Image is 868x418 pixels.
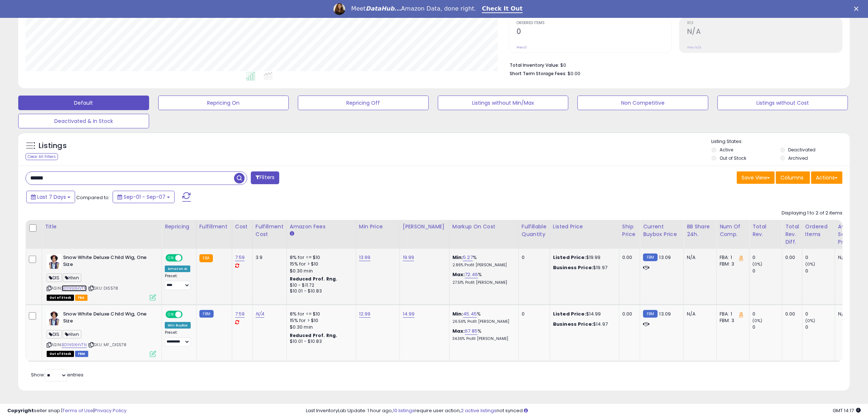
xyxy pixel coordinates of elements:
[452,271,465,278] b: Max:
[781,174,803,181] span: Columns
[752,318,763,324] small: (0%)
[334,3,345,15] img: Profile image for Georgie
[785,223,799,246] div: Total Rev. Diff.
[88,285,118,291] span: | SKU: DIS578
[359,310,371,318] a: 12.99
[643,310,657,318] small: FBM
[47,311,61,325] img: 51b+h+fRr2L._SL40_.jpg
[720,155,746,161] label: Out of Stock
[235,310,245,318] a: 7.59
[290,338,350,345] div: $10.01 - $10.83
[182,311,193,318] span: OFF
[62,285,87,291] a: B01N9XHVTN
[517,21,672,25] span: Ordered Items
[199,310,214,318] small: FBM
[720,223,746,238] div: Num of Comp.
[37,193,66,201] span: Last 7 Days
[805,268,835,274] div: 0
[39,141,67,151] h5: Listings
[62,342,87,348] a: B01N9XHVTN
[290,324,350,330] div: $0.30 min
[482,5,523,13] a: Check It Out
[622,254,634,261] div: 0.00
[776,171,810,184] button: Columns
[47,295,74,301] span: All listings that are currently out of stock and unavailable for purchase on Amazon
[235,223,249,231] div: Cost
[805,223,832,238] div: Ordered Items
[510,60,837,69] li: $0
[63,311,152,326] b: Snow White Deluxe Child Wig, One Size
[452,254,513,268] div: %
[45,223,159,231] div: Title
[165,274,191,290] div: Preset:
[26,153,58,160] div: Clear All Filters
[47,254,61,269] img: 51b+h+fRr2L._SL40_.jpg
[452,310,463,317] b: Min:
[838,254,862,261] div: N/A
[7,407,34,414] strong: Copyright
[789,155,808,161] label: Archived
[88,342,127,348] span: | SKU: MF_DIS578
[785,254,797,261] div: 0.00
[290,268,350,274] div: $0.30 min
[622,223,637,238] div: Ship Price
[687,311,711,317] div: N/A
[687,45,701,50] small: Prev: N/A
[785,311,797,317] div: 0.00
[359,254,371,261] a: 13.99
[351,5,476,12] div: Meet Amazon Data, done right.
[752,324,782,330] div: 0
[659,254,671,261] span: 13.09
[26,191,75,203] button: Last 7 Days
[158,96,289,110] button: Repricing On
[113,191,175,203] button: Sep-01 - Sep-07
[854,7,861,11] div: Close
[659,310,671,317] span: 13.09
[553,254,586,261] b: Listed Price:
[720,261,744,267] div: FBM: 3
[438,96,569,110] button: Listings without Min/Max
[290,261,350,267] div: 15% for > $10
[452,336,513,341] p: 34.36% Profit [PERSON_NAME]
[298,96,429,110] button: Repricing Off
[124,193,166,201] span: Sep-01 - Sep-07
[687,27,842,37] h2: N/A
[752,311,782,317] div: 0
[256,254,281,261] div: 3.9
[62,407,93,414] a: Terms of Use
[720,311,744,317] div: FBA: 1
[75,295,87,301] span: FBA
[165,223,193,231] div: Repricing
[752,223,779,238] div: Total Rev.
[463,254,473,261] a: 5.27
[256,310,264,318] a: N/A
[452,328,513,341] div: %
[720,147,733,153] label: Active
[182,255,193,261] span: OFF
[452,311,513,324] div: %
[687,223,713,238] div: BB Share 24h.
[63,274,82,282] span: Hlwn
[553,310,586,317] b: Listed Price:
[577,96,708,110] button: Non Competitive
[63,254,152,270] b: Snow White Deluxe Child Wig, One Size
[687,21,842,25] span: ROI
[290,276,338,282] b: Reduced Prof. Rng.
[782,210,842,217] div: Displaying 1 to 2 of 2 items
[7,407,126,414] div: seller snap | |
[359,223,397,231] div: Min Price
[199,223,229,231] div: Fulfillment
[165,266,190,272] div: Amazon AI
[75,351,88,357] span: FBM
[452,280,513,285] p: 27.51% Profit [PERSON_NAME]
[720,317,744,324] div: FBM: 3
[199,254,213,262] small: FBA
[47,274,62,282] span: DIS
[461,407,497,414] a: 2 active listings
[553,264,593,271] b: Business Price:
[522,223,547,238] div: Fulfillable Quantity
[47,351,74,357] span: All listings that are currently out of stock and unavailable for purchase on Amazon
[752,268,782,274] div: 0
[833,407,861,414] span: 2025-09-15 14:17 GMT
[752,261,763,267] small: (0%)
